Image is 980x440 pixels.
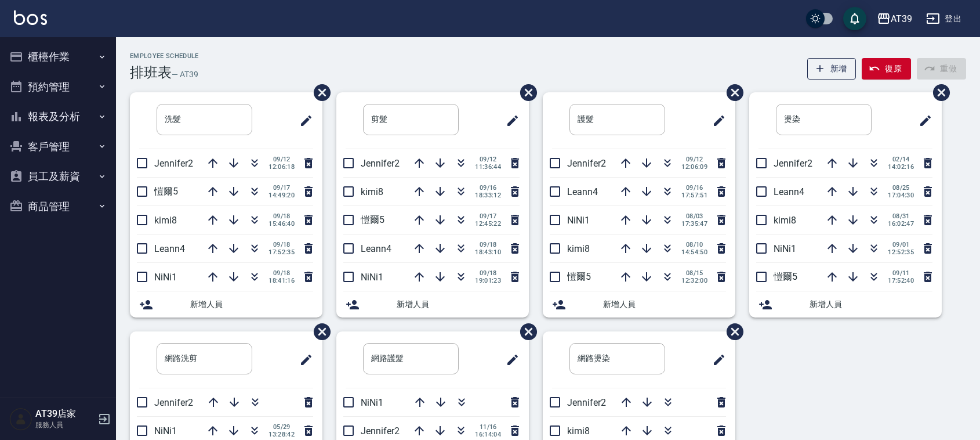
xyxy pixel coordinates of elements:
span: Leann4 [774,186,804,197]
span: 09/12 [475,156,501,163]
span: 09/17 [268,184,295,192]
span: 14:02:16 [888,163,914,171]
span: 09/18 [268,241,295,248]
button: 登出 [921,8,966,30]
span: NiNi1 [567,215,590,226]
button: 報表及分析 [5,102,111,132]
span: 刪除班表 [718,75,745,110]
span: 刪除班表 [511,315,539,349]
span: Leann4 [567,186,598,197]
span: NiNi1 [154,272,177,283]
span: 修改班表的標題 [499,107,520,135]
span: 修改班表的標題 [292,107,313,135]
span: 18:43:10 [475,248,501,256]
span: 愷爾5 [154,186,178,197]
img: Logo [14,10,47,25]
span: 愷爾5 [774,271,797,282]
button: save [843,7,866,30]
span: 02/14 [888,156,914,163]
span: NiNi1 [774,243,796,254]
span: 09/12 [681,156,707,163]
span: kimi8 [154,215,177,226]
span: Jennifer2 [361,425,400,437]
input: 排版標題 [776,104,872,135]
span: Jennifer2 [567,158,606,169]
span: 13:28:42 [268,431,295,438]
span: 09/16 [475,184,501,192]
div: 新增人員 [749,291,942,318]
span: kimi8 [774,215,796,226]
input: 排版標題 [363,343,459,374]
span: Jennifer2 [154,158,193,169]
div: 新增人員 [543,291,735,318]
span: 09/12 [268,156,295,163]
span: 修改班表的標題 [705,107,726,135]
span: 新增人員 [397,298,520,311]
span: Jennifer2 [361,158,400,169]
span: 09/01 [888,241,914,248]
span: 16:14:04 [475,431,501,438]
p: 服務人員 [35,420,95,430]
span: 08/31 [888,212,914,220]
span: Leann4 [154,243,185,254]
button: 商品管理 [5,192,111,222]
span: 刪除班表 [511,75,539,110]
span: 17:57:51 [681,192,707,199]
span: 修改班表的標題 [499,346,520,374]
input: 排版標題 [157,343,252,374]
span: 08/15 [681,269,707,277]
span: 05/29 [268,423,295,431]
span: 12:32:00 [681,277,707,284]
span: Jennifer2 [774,158,812,169]
span: 12:52:35 [888,248,914,256]
input: 排版標題 [157,104,252,135]
h6: — AT39 [172,68,198,81]
h3: 排班表 [130,64,172,81]
span: 19:01:23 [475,277,501,284]
button: 預約管理 [5,72,111,102]
span: 修改班表的標題 [912,107,932,135]
input: 排版標題 [363,104,459,135]
button: 復原 [862,58,911,80]
span: 11:36:44 [475,163,501,171]
button: 新增 [807,58,856,80]
div: AT39 [891,12,912,26]
span: 修改班表的標題 [292,346,313,374]
button: 櫃檯作業 [5,42,111,72]
h2: Employee Schedule [130,52,199,60]
span: 修改班表的標題 [705,346,726,374]
span: 09/18 [268,269,295,277]
span: 09/18 [475,241,501,248]
span: 08/10 [681,241,707,248]
span: 18:33:12 [475,192,501,199]
img: Person [9,407,32,431]
span: 17:52:35 [268,248,295,256]
span: 12:45:22 [475,220,501,228]
button: AT39 [872,7,917,31]
span: 愷爾5 [361,214,384,225]
span: 刪除班表 [718,315,745,349]
span: 09/18 [268,212,295,220]
span: 09/16 [681,184,707,192]
span: 12:06:09 [681,163,707,171]
span: 18:41:16 [268,277,295,284]
span: 17:52:40 [888,277,914,284]
span: 11/16 [475,423,501,431]
span: 08/03 [681,212,707,220]
span: Jennifer2 [154,397,193,408]
span: 新增人員 [810,298,932,311]
span: 新增人員 [190,298,313,311]
span: 08/25 [888,184,914,192]
span: 15:46:40 [268,220,295,228]
input: 排版標題 [569,343,665,374]
span: 16:02:47 [888,220,914,228]
span: Jennifer2 [567,397,606,408]
button: 客戶管理 [5,132,111,162]
span: NiNi1 [361,397,383,408]
span: 09/11 [888,269,914,277]
h5: AT39店家 [35,408,95,420]
span: 14:49:20 [268,192,295,199]
span: 09/17 [475,212,501,220]
span: 刪除班表 [305,75,332,110]
span: kimi8 [567,243,590,254]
